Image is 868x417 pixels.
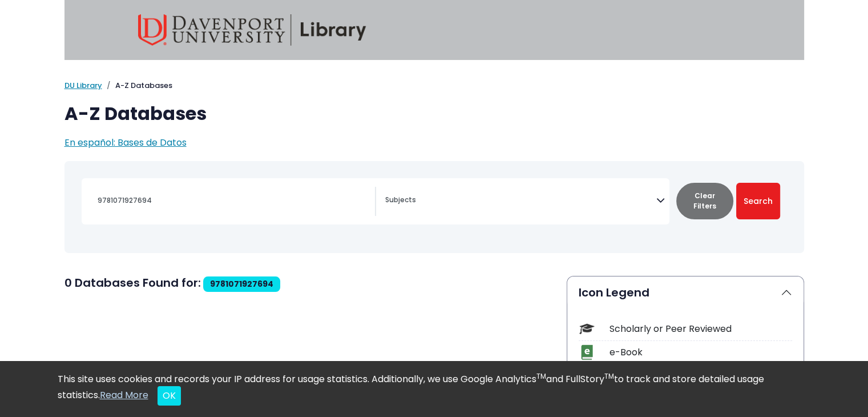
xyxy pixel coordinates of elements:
sup: TM [604,371,614,381]
nav: Search filters [64,161,804,253]
nav: breadcrumb [64,80,804,91]
button: Icon Legend [567,276,804,308]
span: 0 Databases Found for: [64,275,201,291]
a: Read More [100,388,148,402]
img: Icon e-Book [579,344,595,360]
button: Submit for Search Results [736,183,780,219]
li: A-Z Databases [102,80,172,91]
button: Close [158,386,181,406]
div: This site uses cookies and records your IP address for usage statistics. Additionally, we use Goo... [58,372,811,406]
img: Davenport University Library [138,14,366,46]
span: 9781071927694 [210,278,273,290]
a: En español: Bases de Datos [64,136,187,149]
input: Search database by title or keyword [91,192,375,209]
img: Icon Scholarly or Peer Reviewed [579,321,595,336]
sup: TM [536,371,546,381]
div: Scholarly or Peer Reviewed [609,322,792,336]
div: e-Book [609,346,792,359]
a: DU Library [64,80,102,91]
textarea: Search [385,197,656,206]
h1: A-Z Databases [64,103,804,125]
button: Clear Filters [676,183,733,219]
